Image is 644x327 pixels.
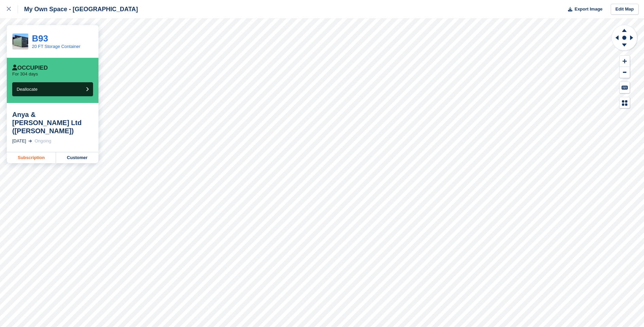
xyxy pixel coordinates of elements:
[564,4,603,15] button: Export Image
[32,44,80,49] a: 20 FT Storage Container
[574,6,602,13] span: Export Image
[12,65,48,71] div: Occupied
[620,56,630,67] button: Zoom In
[32,33,48,44] a: B93
[56,152,98,163] a: Customer
[13,34,28,49] img: CSS_Pricing_20ftContainer_683x683.jpg
[12,71,38,77] p: For 304 days
[12,138,26,144] div: [DATE]
[29,140,32,142] img: arrow-right-light-icn-cde0832a797a2874e46488d9cf13f60e5c3a73dbe684e267c42b8395dfbc2abf.svg
[12,82,93,96] button: Deallocate
[17,87,37,92] span: Deallocate
[620,67,630,78] button: Zoom Out
[12,110,93,135] div: Anya & [PERSON_NAME] Ltd ([PERSON_NAME])
[620,82,630,93] button: Keyboard Shortcuts
[7,152,56,163] a: Subscription
[620,97,630,108] button: Map Legend
[611,4,639,15] a: Edit Map
[18,5,138,13] div: My Own Space - [GEOGRAPHIC_DATA]
[35,138,51,144] div: Ongoing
